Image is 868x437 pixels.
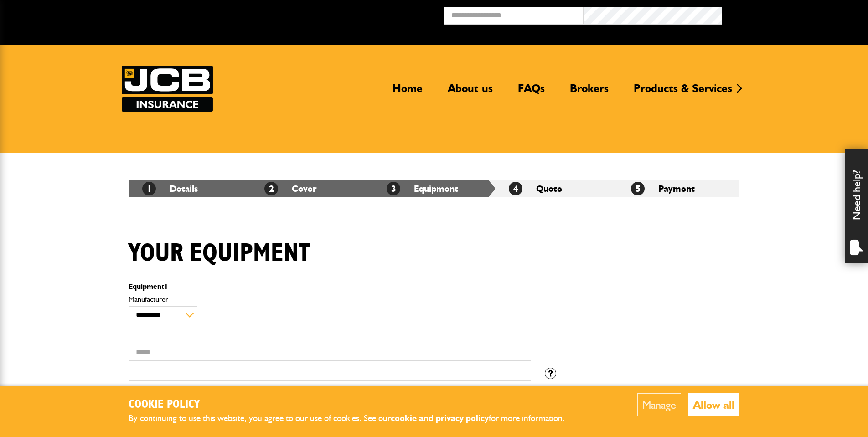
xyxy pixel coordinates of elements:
[142,183,198,194] a: 1Details
[129,398,580,412] h2: Cookie Policy
[387,182,400,195] span: 3
[142,182,156,195] span: 1
[373,180,495,197] li: Equipment
[129,296,531,303] label: Manufacturer
[722,7,861,21] button: Broker Login
[264,182,278,195] span: 2
[264,183,317,194] a: 2Cover
[164,282,168,291] span: 1
[441,82,500,103] a: About us
[129,238,310,269] h1: Your equipment
[129,283,531,290] p: Equipment
[631,182,645,195] span: 5
[509,182,522,195] span: 4
[386,82,429,103] a: Home
[563,82,615,103] a: Brokers
[122,66,213,112] a: JCB Insurance Services
[617,180,739,197] li: Payment
[391,413,489,423] a: cookie and privacy policy
[129,411,580,426] p: By continuing to use this website, you agree to our use of cookies. See our for more information.
[511,82,552,103] a: FAQs
[637,393,681,416] button: Manage
[122,66,213,112] img: JCB Insurance Services logo
[688,393,739,416] button: Allow all
[627,82,739,103] a: Products & Services
[495,180,617,197] li: Quote
[845,149,868,263] div: Need help?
